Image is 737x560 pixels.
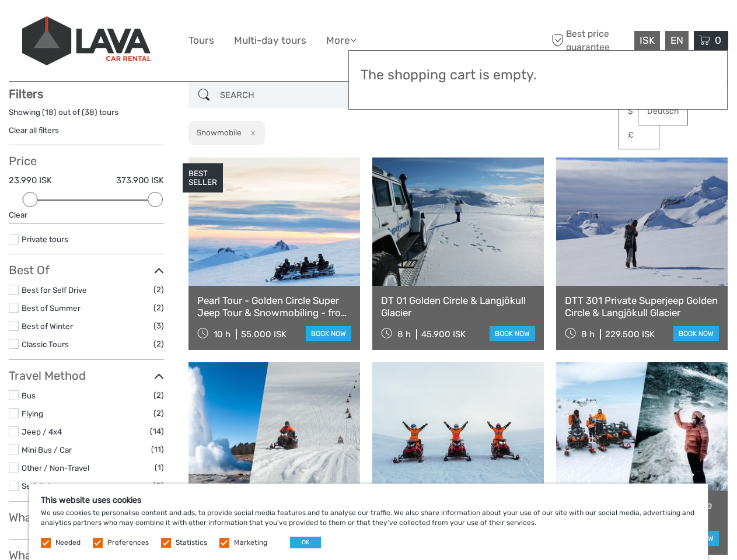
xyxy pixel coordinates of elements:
[107,538,149,548] label: Preferences
[29,484,708,560] div: We use cookies to personalise content and ads, to provide social media features and to analyse ou...
[22,16,151,65] img: 523-13fdf7b0-e410-4b32-8dc9-7907fc8d33f7_logo_big.jpg
[638,101,687,122] a: Deutsch
[9,209,164,220] div: Clear
[22,445,72,454] a: Mini Bus / Car
[153,407,164,420] span: (2)
[581,329,595,339] span: 8 h
[197,128,242,137] h2: Snowmobile
[183,163,223,192] div: BEST SELLER
[215,85,354,106] input: SEARCH
[234,538,267,548] label: Marketing
[605,329,655,339] div: 229.500 ISK
[197,295,351,318] a: Pearl Tour - Golden Circle Super Jeep Tour & Snowmobiling - from [GEOGRAPHIC_DATA]
[361,67,715,83] h3: The shopping cart is empty.
[640,34,655,46] span: ISK
[290,537,321,548] button: OK
[22,235,68,244] a: Private tours
[549,27,631,53] span: Best price guarantee
[565,295,719,318] a: DTT 301 Private Superjeep Golden Circle & Langjökull Glacier
[22,427,62,436] a: Jeep / 4x4
[22,391,36,400] a: Bus
[243,127,259,139] button: x
[234,32,306,49] a: Multi-day tours
[150,425,164,438] span: (14)
[134,18,148,32] button: Open LiveChat chat widget
[116,174,164,187] label: 373.900 ISK
[9,510,164,524] h3: What do you want to see?
[22,303,81,313] a: Best of Summer
[153,301,164,314] span: (2)
[22,285,87,295] a: Best for Self Drive
[155,461,164,474] span: (1)
[214,329,230,339] span: 10 h
[490,326,535,341] a: book now
[397,329,411,339] span: 8 h
[45,107,54,118] label: 18
[9,125,59,135] a: Clear all filters
[9,87,43,101] strong: Filters
[153,479,164,492] span: (8)
[22,481,58,491] a: Self-Drive
[665,31,689,50] div: EN
[153,283,164,296] span: (2)
[22,321,73,331] a: Best of Winter
[9,263,164,277] h3: Best Of
[421,329,466,339] div: 45.900 ISK
[381,295,535,318] a: DT 01 Golden Circle & Langjökull Glacier
[306,326,351,341] a: book now
[153,388,164,402] span: (2)
[188,32,214,49] a: Tours
[176,538,207,548] label: Statistics
[22,339,69,349] a: Classic Tours
[241,329,287,339] div: 55.000 ISK
[151,443,164,456] span: (11)
[9,107,164,125] div: Showing ( ) out of ( ) tours
[326,32,357,49] a: More
[9,174,52,187] label: 23.990 ISK
[153,319,164,332] span: (3)
[153,337,164,351] span: (2)
[619,125,659,146] a: £
[16,20,132,30] p: We're away right now. Please check back later!
[22,409,43,418] a: Flying
[22,463,89,473] a: Other / Non-Travel
[55,538,81,548] label: Needed
[85,107,95,118] label: 38
[9,369,164,383] h3: Travel Method
[713,34,723,46] span: 0
[673,326,719,341] a: book now
[41,495,696,505] h5: This website uses cookies
[9,154,164,168] h3: Price
[619,101,659,122] a: $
